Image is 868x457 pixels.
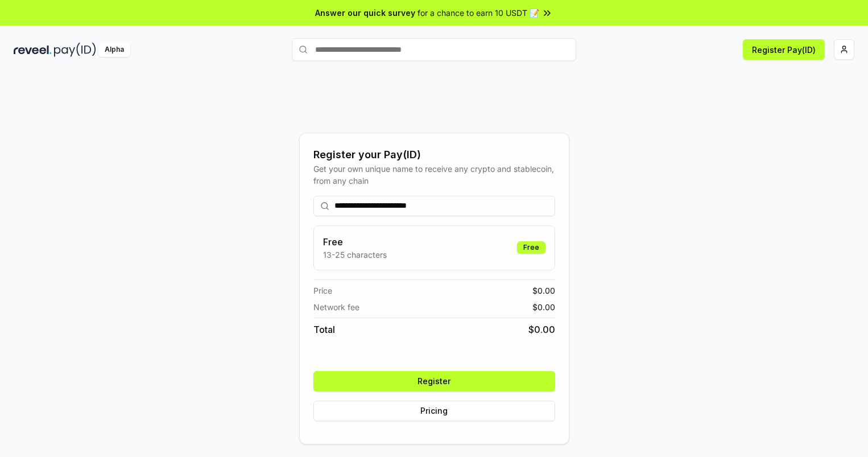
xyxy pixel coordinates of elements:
[528,323,555,336] span: $ 0.00
[418,7,539,19] span: for a chance to earn 10 USDT 📝
[313,163,555,187] div: Get your own unique name to receive any crypto and stablecoin, from any chain
[315,7,415,19] span: Answer our quick survey
[313,285,332,297] span: Price
[323,249,387,261] p: 13-25 characters
[313,147,555,163] div: Register your Pay(ID)
[313,301,359,313] span: Network fee
[313,323,335,336] span: Total
[313,401,555,421] button: Pricing
[14,43,52,57] img: reveel_dark
[98,43,130,57] div: Alpha
[54,43,96,57] img: pay_id
[323,235,387,249] h3: Free
[532,301,555,313] span: $ 0.00
[517,241,545,254] div: Free
[532,285,555,297] span: $ 0.00
[743,39,825,60] button: Register Pay(ID)
[313,371,555,392] button: Register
